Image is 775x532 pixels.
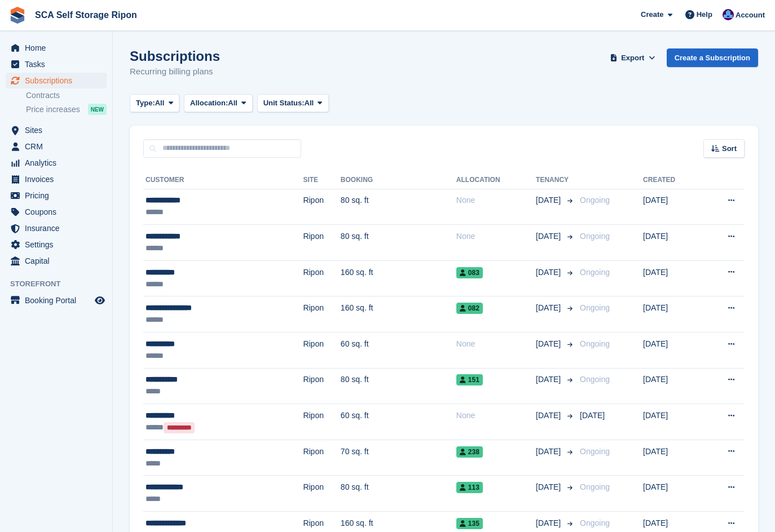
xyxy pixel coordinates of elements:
td: 160 sq. ft [341,260,456,296]
th: Site [303,171,340,189]
span: [DATE] [536,338,563,350]
h1: Subscriptions [130,48,220,64]
span: 082 [456,303,483,314]
td: Ripon [303,333,340,369]
span: Ongoing [580,268,610,277]
span: Invoices [25,171,93,187]
span: Coupons [25,204,93,220]
a: SCA Self Storage Ripon [30,6,142,24]
button: Type: All [130,94,179,113]
th: Created [643,171,702,189]
span: Ongoing [580,303,610,312]
span: All [155,97,165,109]
span: Analytics [25,155,93,171]
span: All [305,97,314,109]
span: Capital [25,253,93,269]
div: NEW [88,104,107,115]
span: Allocation: [190,97,228,109]
td: Ripon [303,440,340,476]
a: menu [6,56,107,72]
a: menu [6,253,107,269]
a: Create a Subscription [667,48,758,67]
span: [DATE] [536,267,563,278]
td: Ripon [303,225,340,261]
td: 80 sq. ft [341,368,456,404]
span: [DATE] [536,194,563,206]
span: Storefront [10,278,112,290]
span: Account [736,10,765,21]
span: Ongoing [580,482,610,491]
a: Preview store [93,294,107,307]
span: [DATE] [536,230,563,242]
span: Sites [25,122,93,138]
span: Price increases [26,104,80,115]
a: menu [6,188,107,203]
div: None [456,194,536,206]
span: Help [697,9,712,20]
span: [DATE] [580,411,605,420]
td: 70 sq. ft [341,440,456,476]
td: 80 sq. ft [341,476,456,512]
a: menu [6,292,107,308]
button: Allocation: All [184,94,253,113]
a: menu [6,171,107,187]
span: [DATE] [536,446,563,458]
td: 60 sq. ft [341,404,456,440]
span: Tasks [25,56,93,72]
span: Ongoing [580,339,610,348]
span: All [228,97,237,109]
td: [DATE] [643,368,702,404]
a: menu [6,204,107,220]
td: Ripon [303,189,340,225]
a: menu [6,40,107,56]
span: 083 [456,267,483,278]
td: 80 sq. ft [341,225,456,261]
span: [DATE] [536,302,563,314]
a: menu [6,237,107,252]
span: Ongoing [580,375,610,384]
a: menu [6,73,107,88]
a: Price increases NEW [26,103,107,116]
a: menu [6,220,107,236]
span: Subscriptions [25,73,93,88]
td: [DATE] [643,440,702,476]
span: Export [621,52,644,64]
td: [DATE] [643,189,702,225]
td: 80 sq. ft [341,189,456,225]
span: [DATE] [536,517,563,529]
span: 135 [456,518,483,529]
th: Customer [143,171,303,189]
th: Booking [341,171,456,189]
th: Tenancy [536,171,575,189]
span: [DATE] [536,481,563,493]
span: 113 [456,482,483,493]
span: [DATE] [536,410,563,422]
td: 60 sq. ft [341,333,456,369]
span: Booking Portal [25,292,93,308]
span: Home [25,40,93,56]
a: menu [6,122,107,138]
div: None [456,338,536,350]
a: menu [6,139,107,154]
div: None [456,410,536,422]
td: Ripon [303,404,340,440]
span: 151 [456,374,483,385]
td: Ripon [303,368,340,404]
a: menu [6,155,107,171]
td: [DATE] [643,296,702,333]
td: Ripon [303,296,340,333]
td: [DATE] [643,404,702,440]
span: Settings [25,237,93,252]
td: [DATE] [643,476,702,512]
img: stora-icon-8386f47178a22dfd0bd8f6a31ec36ba5ce8667c1dd55bd0f319d3a0aa187defe.svg [9,7,26,24]
span: Ongoing [580,447,610,456]
td: [DATE] [643,225,702,261]
span: Ongoing [580,518,610,527]
td: Ripon [303,260,340,296]
p: Recurring billing plans [130,65,220,78]
span: Pricing [25,188,93,203]
img: Sarah Race [723,9,734,20]
th: Allocation [456,171,536,189]
span: Unit Status: [263,97,305,109]
a: Contracts [26,90,107,101]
